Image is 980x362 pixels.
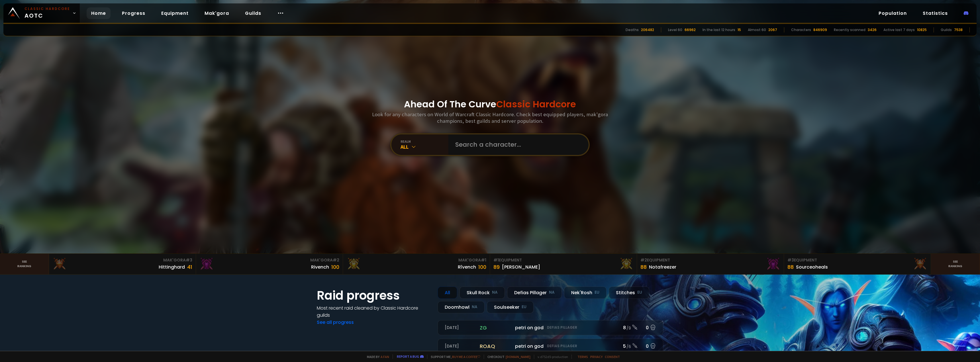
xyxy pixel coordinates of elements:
div: Guilds [941,27,952,32]
div: Mak'Gora [346,257,486,263]
a: #3Equipment88Sourceoheals [784,254,931,274]
small: NA [492,290,498,295]
a: Privacy [590,355,603,359]
div: 7538 [954,27,963,32]
div: Equipment [787,257,927,263]
div: Equipment [640,257,780,263]
small: NA [549,290,555,295]
div: realm [401,139,448,144]
input: Search a character... [452,134,582,155]
div: Doomhowl [438,301,485,313]
span: Checkout [484,355,530,359]
span: # 2 [333,257,339,263]
a: Consent [605,355,620,359]
small: NA [472,304,477,310]
div: 15 [738,27,741,32]
div: [PERSON_NAME] [502,263,540,271]
small: EU [637,290,642,295]
a: Mak'Gora#2Rivench100 [196,254,343,274]
a: Buy me a coffee [452,355,480,359]
span: # 3 [787,257,794,263]
h3: Look for any characters on World of Warcraft Classic Hardcore. Check best equipped players, mak'g... [370,111,610,124]
span: # 1 [493,257,499,263]
div: All [401,144,448,150]
div: Characters [791,27,811,32]
div: Nek'Rosh [564,287,607,299]
small: Classic Hardcore [24,6,70,11]
div: 2067 [768,27,777,32]
h1: Ahead Of The Curve [404,97,576,111]
div: Notafreezer [649,263,676,271]
div: Equipment [493,257,633,263]
small: EU [595,290,599,295]
div: 3426 [868,27,877,32]
a: Progress [117,7,150,19]
div: 66962 [685,27,696,32]
div: Hittinghard [159,263,185,271]
a: [DOMAIN_NAME] [506,355,530,359]
h4: Most recent raid cleaned by Classic Hardcore guilds [317,304,431,319]
div: Almost 60 [748,27,766,32]
div: Mak'Gora [52,257,192,263]
div: Rîvench [458,263,476,271]
div: Deaths [626,27,639,32]
a: Classic HardcoreAOTC [3,3,80,23]
div: 100 [478,263,486,271]
small: EU [522,304,526,310]
div: Recently scanned [834,27,865,32]
span: # 1 [481,257,486,263]
div: 100 [331,263,339,271]
div: Stitches [609,287,649,299]
a: #1Equipment89[PERSON_NAME] [490,254,637,274]
a: Seeranking [931,254,980,274]
div: 10825 [917,27,927,32]
span: Classic Hardcore [496,98,576,111]
span: AOTC [24,6,70,20]
div: 846909 [813,27,827,32]
div: Sourceoheals [796,263,828,271]
a: Report a bug [397,354,419,359]
a: See all progress [317,319,354,326]
div: 88 [640,263,647,271]
div: 89 [493,263,500,271]
a: Mak'Gora#3Hittinghard41 [49,254,196,274]
a: [DATE]roaqpetri on godDefias Pillager5 /60 [438,339,663,354]
span: Support me, [427,355,480,359]
a: Equipment [157,7,193,19]
div: 88 [787,263,794,271]
div: 41 [187,263,192,271]
span: # 2 [640,257,647,263]
a: Mak'Gora#1Rîvench100 [343,254,490,274]
a: Mak'gora [200,7,234,19]
h1: Raid progress [317,287,431,304]
div: In the last 12 hours [703,27,735,32]
div: Rivench [311,263,329,271]
a: #2Equipment88Notafreezer [637,254,784,274]
div: Level 60 [668,27,682,32]
div: Soulseeker [487,301,534,313]
div: All [438,287,457,299]
a: Guilds [240,7,266,19]
span: # 3 [186,257,192,263]
div: Mak'Gora [199,257,339,263]
a: Population [874,7,911,19]
a: [DATE]zgpetri on godDefias Pillager8 /90 [438,320,663,335]
a: Terms [577,355,588,359]
span: v. d752d5 - production [534,355,568,359]
div: Active last 7 days [883,27,915,32]
div: Skull Rock [460,287,505,299]
div: Defias Pillager [507,287,562,299]
div: 206482 [641,27,654,32]
a: Home [87,7,111,19]
a: Statistics [918,7,952,19]
a: a fan [381,355,389,359]
span: Made by [364,355,389,359]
